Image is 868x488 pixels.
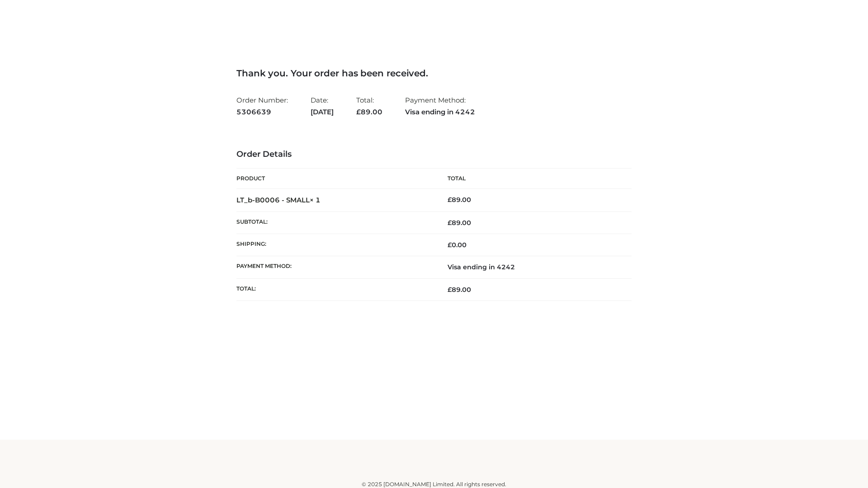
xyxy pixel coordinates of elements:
th: Shipping: [236,234,434,256]
td: Visa ending in 4242 [434,256,632,278]
strong: Visa ending in 4242 [405,106,475,118]
li: Total: [356,92,382,120]
span: £ [448,219,452,227]
th: Payment method: [236,256,434,278]
span: 89.00 [448,219,471,227]
bdi: 89.00 [448,196,471,204]
th: Total: [236,278,434,300]
th: Total [434,169,632,189]
h3: Order Details [236,150,632,160]
strong: 5306639 [236,106,288,118]
strong: LT_b-B0006 - SMALL [236,196,321,204]
span: £ [356,108,361,116]
h3: Thank you. Your order has been received. [236,68,632,79]
strong: × 1 [310,196,321,204]
th: Subtotal: [236,211,434,234]
li: Payment Method: [405,92,475,120]
bdi: 0.00 [448,241,467,249]
span: £ [448,286,452,294]
strong: [DATE] [311,106,334,118]
span: £ [448,241,452,249]
span: 89.00 [448,286,471,294]
li: Date: [311,92,334,120]
span: £ [448,196,452,204]
span: 89.00 [356,108,382,116]
th: Product [236,169,434,189]
li: Order Number: [236,92,288,120]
